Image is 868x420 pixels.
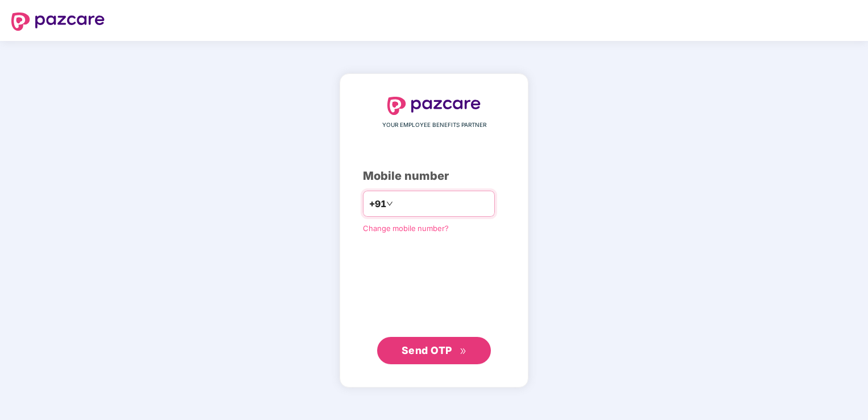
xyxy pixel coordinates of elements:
[460,348,467,355] span: double-right
[377,337,491,364] button: Send OTPdouble-right
[369,197,386,211] span: +91
[363,167,505,185] div: Mobile number
[11,13,105,31] img: logo
[382,121,486,130] span: YOUR EMPLOYEE BENEFITS PARTNER
[386,200,393,207] span: down
[387,97,481,115] img: logo
[402,344,452,356] span: Send OTP
[363,224,449,233] a: Change mobile number?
